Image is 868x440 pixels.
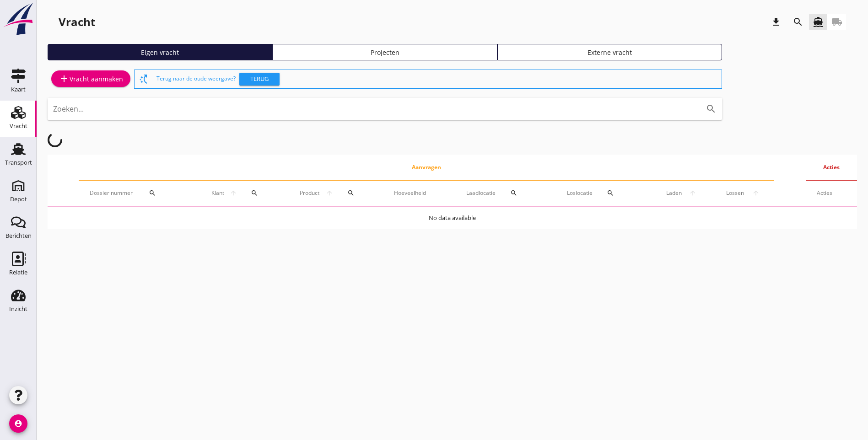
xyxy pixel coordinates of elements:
a: Vracht aanmaken [51,70,130,87]
span: Klant [209,189,227,197]
div: Acties [817,189,846,197]
div: Laadlocatie [466,182,545,204]
div: Externe vracht [501,48,718,57]
i: account_circle [9,414,27,433]
th: Acties [806,155,857,180]
div: Berichten [5,233,32,239]
span: Lossen [722,189,748,197]
i: arrow_upward [685,189,701,197]
img: logo-small.a267ee39.svg [2,2,35,36]
div: Depot [10,196,27,202]
i: switch_access_shortcut [138,74,149,85]
div: Vracht aanmaken [59,73,123,84]
i: search [149,189,156,197]
i: search [251,189,258,197]
div: Terug naar de oude weergave? [156,70,718,88]
span: Laden [662,189,685,197]
a: Eigen vracht [48,44,272,60]
a: Externe vracht [497,44,722,60]
i: local_shipping [831,16,842,27]
div: Terug [243,75,276,84]
i: add [59,73,70,84]
input: Zoeken... [53,102,691,116]
i: search [510,189,518,197]
div: Inzicht [9,306,27,312]
th: Aanvragen [79,155,774,180]
i: download [771,16,782,27]
a: Projecten [272,44,497,60]
button: Terug [239,73,280,86]
i: directions_boat [813,16,824,27]
td: No data available [48,207,857,229]
i: arrow_upward [323,189,336,197]
div: Kaart [11,86,26,92]
div: Hoeveelheid [394,189,444,197]
div: Dossier nummer [90,182,187,204]
i: search [706,103,717,114]
div: Eigen vracht [52,48,268,57]
div: Vracht [10,123,27,129]
i: search [793,16,803,27]
div: Projecten [276,48,493,57]
i: search [347,189,355,197]
i: arrow_upward [748,189,763,197]
span: Product [297,189,323,197]
i: arrow_upward [227,189,240,197]
div: Relatie [9,269,27,275]
div: Transport [5,160,32,166]
div: Loslocatie [567,182,641,204]
div: Vracht [59,15,95,29]
i: search [607,189,614,197]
